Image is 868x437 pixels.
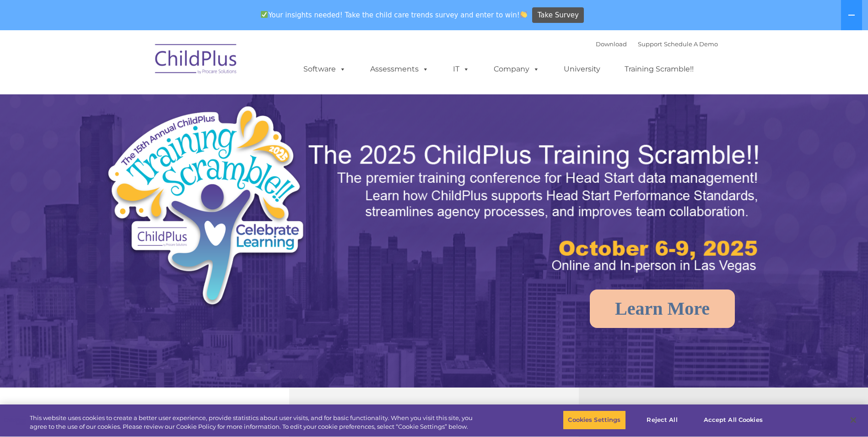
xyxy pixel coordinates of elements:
a: Take Survey [532,7,584,23]
span: Phone number [127,98,166,105]
a: Support [638,40,662,48]
a: Assessments [361,60,438,78]
button: Accept All Cookies [699,410,768,430]
span: Your insights needed! Take the child care trends survey and enter to win! [257,6,531,24]
span: Take Survey [538,7,579,23]
a: Company [485,60,549,78]
font: | [596,40,718,48]
button: Close [843,410,863,430]
img: ChildPlus by Procare Solutions [151,38,242,83]
a: Training Scramble!! [615,60,703,78]
div: This website uses cookies to create a better user experience, provide statistics about user visit... [30,414,477,432]
button: Reject All [634,410,691,430]
a: Software [294,60,355,78]
a: University [555,60,609,78]
button: Cookies Settings [563,410,625,430]
span: Last name [127,60,155,67]
img: 👏 [520,11,527,18]
a: Download [596,40,627,48]
a: Learn More [590,290,735,328]
img: ✅ [261,11,268,18]
a: Schedule A Demo [664,40,718,48]
a: IT [444,60,479,78]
